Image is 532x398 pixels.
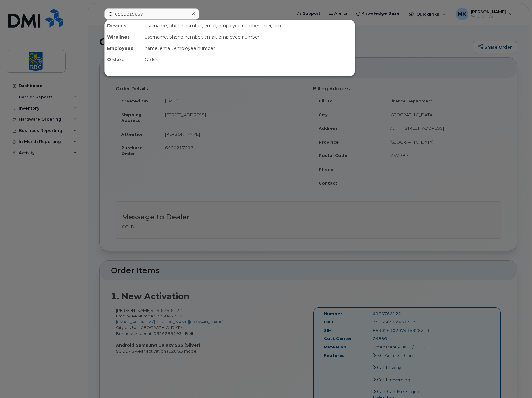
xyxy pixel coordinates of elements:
div: Wirelines [105,31,142,43]
div: Devices [105,20,142,31]
div: Orders [105,54,142,65]
div: Orders [142,54,355,65]
div: Employees [105,43,142,54]
div: username, phone number, email, employee number [142,31,355,43]
div: username, phone number, email, employee number, imei, sim [142,20,355,31]
div: name, email, employee number [142,43,355,54]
